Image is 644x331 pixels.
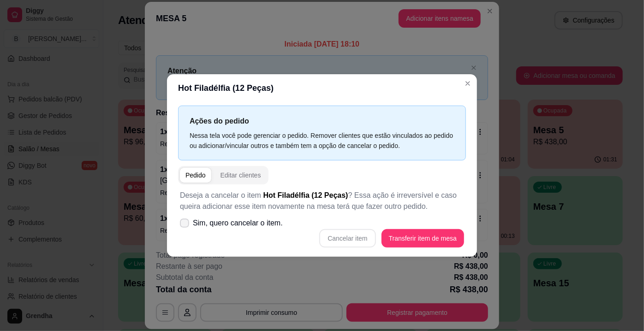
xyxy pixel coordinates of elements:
div: Nessa tela você pode gerenciar o pedido. Remover clientes que estão vinculados ao pedido ou adici... [190,130,454,151]
header: Hot Filadélfia (12 Peças) [167,74,477,102]
span: Sim, quero cancelar o item. [193,218,283,229]
button: Transferir item de mesa [382,229,464,248]
div: Editar clientes [221,171,261,180]
button: Close [460,76,475,91]
div: Pedido [185,171,206,180]
p: Deseja a cancelar o item ? Essa ação é irreversível e caso queira adicionar esse item novamente n... [180,190,464,212]
span: Hot Filadélfia (12 Peças) [263,191,348,199]
p: Ações do pedido [190,115,454,127]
